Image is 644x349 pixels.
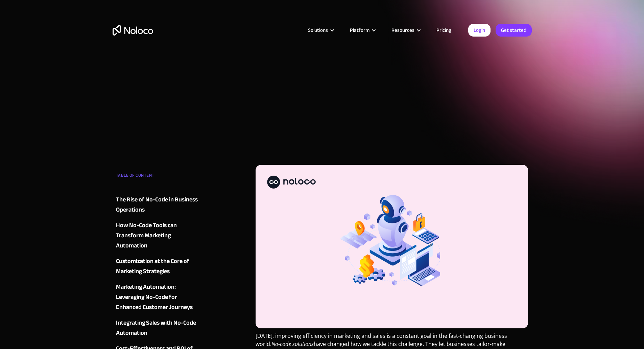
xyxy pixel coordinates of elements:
[116,282,198,312] a: Marketing Automation: Leveraging No-Code for Enhanced Customer Journeys
[116,256,198,277] a: Customization at the Core of Marketing Strategies
[116,195,198,215] a: The Rise of No-Code in Business Operations
[271,340,314,348] em: No-code solutions
[113,25,153,36] a: home
[308,26,328,35] div: Solutions
[116,220,198,251] a: How No-Code Tools can Transform Marketing Automation
[428,26,460,35] a: Pricing
[116,170,198,184] div: TABLE OF CONTENT
[496,24,532,37] a: Get started
[341,26,383,35] div: Platform
[116,318,198,338] a: Integrating Sales with No-Code Automation
[468,24,491,37] a: Login
[300,26,341,35] div: Solutions
[391,26,414,35] div: Resources
[350,26,369,35] div: Platform
[383,26,428,35] div: Resources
